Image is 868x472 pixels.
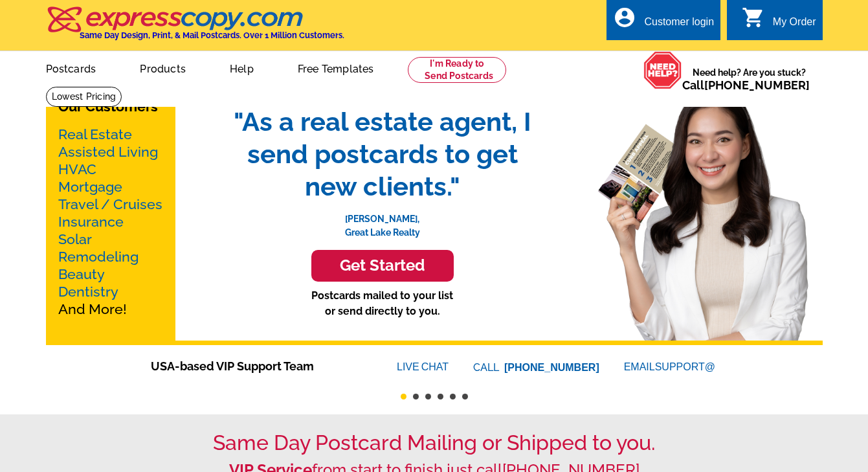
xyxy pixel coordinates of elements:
a: LIVECHAT [397,361,449,372]
a: Real Estate [58,126,132,142]
p: Postcards mailed to your list or send directly to you. [221,288,544,319]
a: [PHONE_NUMBER] [704,78,810,92]
button: 2 of 6 [413,394,419,399]
span: "As a real estate agent, I send postcards to get new clients." [221,106,544,203]
button: 4 of 6 [438,394,443,399]
h4: Same Day Design, Print, & Mail Postcards. Over 1 Million Customers. [80,30,344,40]
i: shopping_cart [742,6,765,29]
div: Customer login [644,16,714,34]
a: Beauty [58,266,105,282]
a: Mortgage [58,179,122,195]
a: shopping_cart My Order [742,14,816,30]
a: Dentistry [58,284,118,300]
i: account_circle [613,6,636,29]
font: LIVE [397,359,421,375]
h3: Get Started [328,256,438,275]
a: account_circle Customer login [613,14,714,30]
span: USA-based VIP Support Team [151,357,358,375]
font: SUPPORT@ [655,359,717,375]
a: [PHONE_NUMBER] [504,362,599,373]
a: Insurance [58,214,124,230]
a: HVAC [58,161,96,177]
a: Travel / Cruises [58,196,162,212]
a: Postcards [25,52,117,83]
a: Remodeling [58,249,139,265]
h1: Same Day Postcard Mailing or Shipped to you. [46,431,823,455]
a: Free Templates [277,52,395,83]
button: 5 of 6 [450,394,456,399]
button: 1 of 6 [401,394,406,399]
span: Need help? Are you stuck? [682,66,816,92]
font: CALL [473,360,501,376]
a: Help [209,52,274,83]
img: help [643,51,682,89]
button: 3 of 6 [425,394,431,399]
button: 6 of 6 [462,394,468,399]
a: Assisted Living [58,144,158,160]
p: And More! [58,126,163,318]
a: Products [119,52,206,83]
div: My Order [773,16,816,34]
p: [PERSON_NAME], Great Lake Realty [221,203,544,240]
span: Call [682,78,810,92]
a: EMAILSUPPORT@ [624,361,717,372]
a: Solar [58,231,92,247]
a: Get Started [221,250,544,282]
a: Same Day Design, Print, & Mail Postcards. Over 1 Million Customers. [46,16,344,40]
